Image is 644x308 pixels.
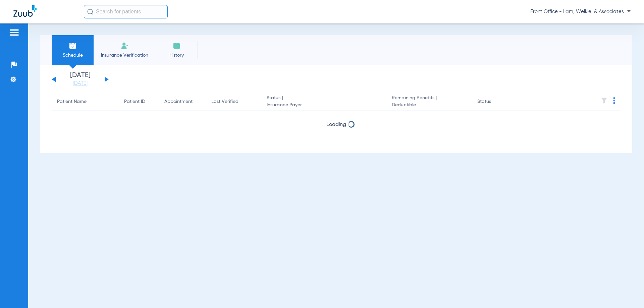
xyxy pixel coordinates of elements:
[57,98,113,105] div: Patient Name
[261,93,386,111] th: Status |
[530,8,631,15] span: Front Office - Lam, Welkie, & Associates
[161,52,193,59] span: History
[472,93,517,111] th: Status
[326,122,346,127] span: Loading
[69,42,77,50] img: Schedule
[13,5,37,17] img: Zuub Logo
[211,98,238,105] div: Last Verified
[267,102,381,109] span: Insurance Payer
[99,52,151,59] span: Insurance Verification
[87,9,93,15] img: Search Icon
[124,98,154,105] div: Patient ID
[57,52,89,59] span: Schedule
[9,28,19,37] img: hamburger-icon
[121,42,129,50] img: Manual Insurance Verification
[211,98,256,105] div: Last Verified
[392,102,466,109] span: Deductible
[386,93,472,111] th: Remaining Benefits |
[173,42,181,50] img: History
[60,80,100,87] a: [DATE]
[613,97,615,104] img: group-dot-blue.svg
[601,97,607,104] img: filter.svg
[84,5,168,18] input: Search for patients
[124,98,145,105] div: Patient ID
[57,98,87,105] div: Patient Name
[164,98,193,105] div: Appointment
[60,72,100,87] li: [DATE]
[164,98,201,105] div: Appointment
